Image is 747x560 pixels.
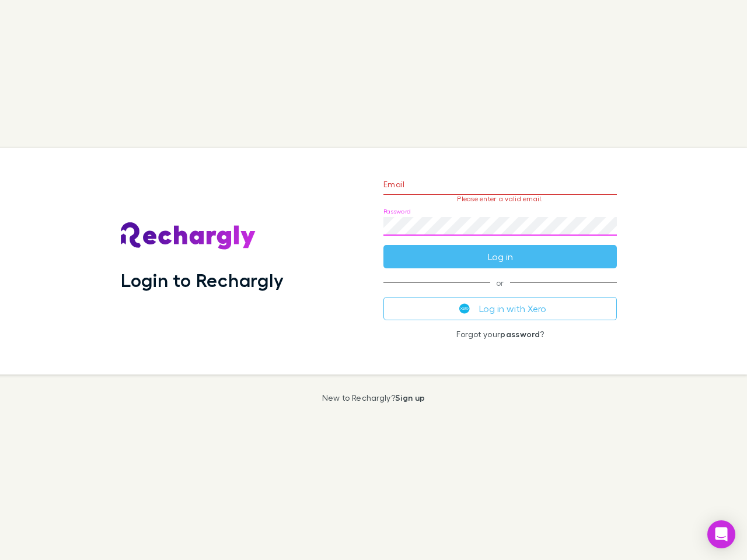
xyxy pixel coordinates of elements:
[383,207,411,216] label: Password
[707,520,735,548] div: Open Intercom Messenger
[383,282,617,283] span: or
[395,393,425,402] a: Sign up
[383,330,617,339] p: Forgot your ?
[121,269,284,291] h1: Login to Rechargly
[383,195,617,203] p: Please enter a valid email.
[383,297,617,320] button: Log in with Xero
[500,329,540,339] a: password
[322,393,425,402] p: New to Rechargly?
[383,245,617,268] button: Log in
[459,303,470,314] img: Xero's logo
[121,222,256,250] img: Rechargly's Logo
